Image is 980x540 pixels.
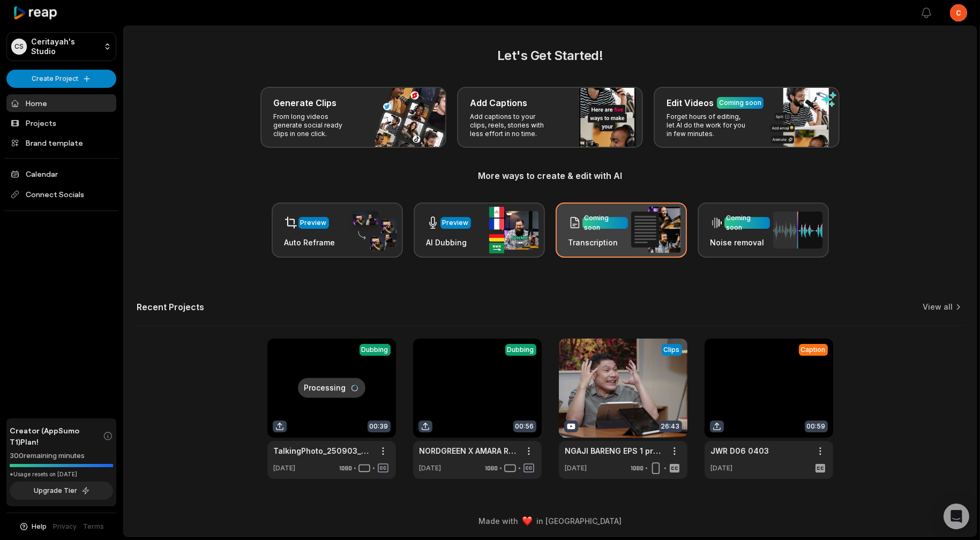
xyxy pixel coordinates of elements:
a: Privacy [54,522,77,531]
h2: Recent Projects [137,302,204,312]
div: 300 remaining minutes [10,451,113,461]
div: Preview [301,218,327,228]
img: ai_dubbing.png [489,207,538,253]
a: NGAJI BARENG EPS 1 preview [565,445,664,456]
h2: Let's Get Started! [137,46,963,65]
div: CS [11,39,27,55]
h3: More ways to create & edit with AI [137,169,963,182]
span: Connect Socials [6,185,116,204]
a: View all [923,302,953,312]
a: Terms [84,522,104,531]
button: Create Project [6,70,116,88]
a: Calendar [6,165,116,183]
div: *Usage resets on [DATE] [10,470,113,478]
span: Help [32,522,47,531]
a: NORDGREEN X AMARA REV2 [420,445,518,456]
button: Help [19,522,47,531]
div: Made with in [GEOGRAPHIC_DATA] [133,515,967,527]
span: Creator (AppSumo T1) Plan! [10,425,103,447]
h3: Add Captions [470,96,527,109]
img: transcription.png [631,207,680,253]
p: Forget hours of editing, let AI do the work for you in few minutes. [667,112,750,138]
h3: Transcription [568,237,628,248]
div: Open Intercom Messenger [944,504,969,529]
h3: Generate Clips [273,96,336,109]
img: auto_reframe.png [347,209,397,251]
div: Preview [443,218,469,228]
h3: Auto Reframe [285,237,335,248]
p: Ceritayah's Studio [31,37,99,56]
a: Brand template [6,134,116,152]
a: Projects [6,114,116,132]
div: Coming soon [719,98,761,108]
h3: Noise removal [710,237,770,248]
div: Coming soon [727,213,768,232]
a: JWR D06 0403 [711,445,769,456]
a: Home [6,94,116,112]
button: Upgrade Tier [10,482,113,500]
div: Coming soon [585,213,626,232]
p: Add captions to your clips, reels, stories with less effort in no time. [470,112,553,138]
img: noise_removal.png [773,212,822,249]
h3: AI Dubbing [427,237,471,248]
p: From long videos generate social ready clips in one click. [273,112,356,138]
img: heart emoji [522,516,532,526]
h3: Edit Videos [667,96,714,109]
a: TalkingPhoto_250903_Poetic [274,445,372,456]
